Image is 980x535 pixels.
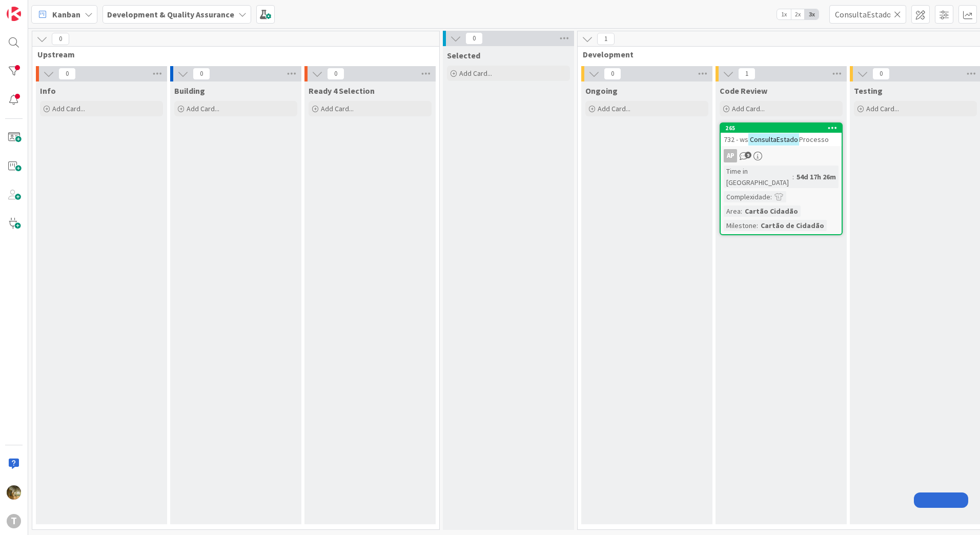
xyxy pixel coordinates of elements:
[805,9,819,19] span: 3x
[758,220,827,231] div: Cartão de Cidadão
[459,69,492,78] span: Add Card...
[174,86,205,96] span: Building
[52,33,69,45] span: 0
[720,122,843,235] a: 265732 - wsConsultaEstadoProcessoAPTime in [GEOGRAPHIC_DATA]:54d 17h 26mComplexidade:Area:Cartão ...
[7,485,21,500] img: JC
[309,86,375,96] span: Ready 4 Selection
[721,149,842,162] div: AP
[745,152,751,158] span: 9
[799,135,829,144] span: Processo
[7,7,21,21] img: Visit kanbanzone.com
[725,125,842,132] div: 265
[465,32,483,45] span: 0
[741,205,742,217] span: :
[327,68,344,80] span: 0
[107,9,234,19] b: Development & Quality Assurance
[724,191,770,202] div: Complexidade
[724,135,748,144] span: 732 - ws
[721,124,842,146] div: 265732 - wsConsultaEstadoProcesso
[792,171,794,182] span: :
[720,86,767,96] span: Code Review
[738,68,756,80] span: 1
[187,104,219,113] span: Add Card...
[37,49,426,59] span: Upstream
[866,104,899,113] span: Add Card...
[598,104,630,113] span: Add Card...
[724,220,757,231] div: Milestone
[193,68,210,80] span: 0
[777,9,791,19] span: 1x
[872,68,890,80] span: 0
[52,8,80,20] span: Kanban
[794,171,839,182] div: 54d 17h 26m
[585,86,618,96] span: Ongoing
[742,205,801,217] div: Cartão Cidadão
[724,149,737,162] div: AP
[597,33,615,45] span: 1
[770,191,772,202] span: :
[791,9,805,19] span: 2x
[748,133,799,145] mark: ConsultaEstado
[724,166,792,188] div: Time in [GEOGRAPHIC_DATA]
[757,220,758,231] span: :
[321,104,354,113] span: Add Card...
[58,68,76,80] span: 0
[7,514,21,528] div: T
[724,205,741,217] div: Area
[52,104,85,113] span: Add Card...
[854,86,883,96] span: Testing
[40,86,56,96] span: Info
[604,68,621,80] span: 0
[732,104,765,113] span: Add Card...
[721,124,842,133] div: 265
[447,50,480,60] span: Selected
[829,5,906,24] input: Quick Filter...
